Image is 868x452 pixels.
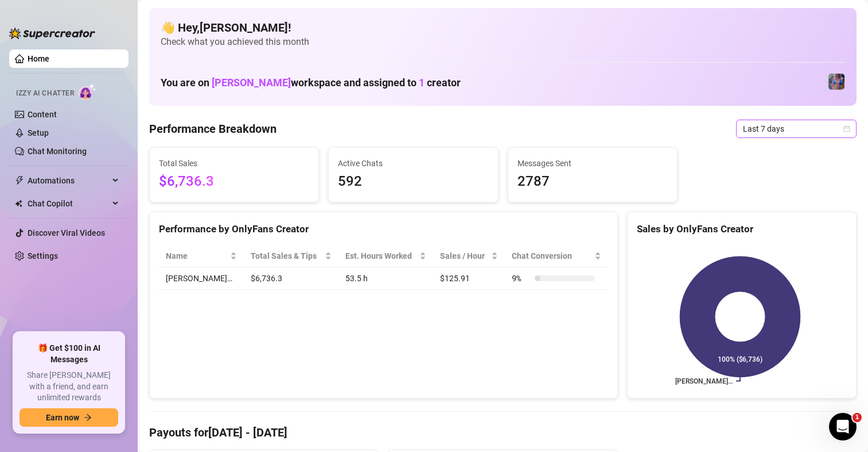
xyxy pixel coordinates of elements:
[28,110,57,119] a: Content
[512,250,591,262] span: Chat Conversion
[16,88,74,99] span: Izzy AI Chatter
[28,147,87,156] a: Chat Monitoring
[338,171,488,193] span: 592
[20,370,118,404] span: Share [PERSON_NAME] with a friend, and earn unlimited rewards
[338,267,433,290] td: 53.5 h
[675,377,733,385] text: [PERSON_NAME]…
[149,121,277,137] h4: Performance Breakdown
[28,128,49,137] a: Setup
[149,424,857,440] h4: Payouts for [DATE] - [DATE]
[28,194,109,213] span: Chat Copilot
[338,157,488,170] span: Active Chats
[440,250,489,262] span: Sales / Hour
[159,157,309,170] span: Total Sales
[15,176,24,185] span: thunderbolt
[161,36,845,48] span: Check what you achieved this month
[512,272,530,285] span: 9 %
[79,83,96,100] img: AI Chatter
[28,171,109,190] span: Automations
[419,76,425,89] span: 1
[159,267,244,290] td: [PERSON_NAME]…
[159,221,608,237] div: Performance by OnlyFans Creator
[517,157,668,170] span: Messages Sent
[244,267,338,290] td: $6,736.3
[843,125,850,132] span: calendar
[433,267,505,290] td: $125.91
[505,245,608,267] th: Chat Conversion
[251,250,322,262] span: Total Sales & Tips
[20,408,118,427] button: Earn nowarrow-right
[28,54,49,63] a: Home
[161,20,845,36] h4: 👋 Hey, [PERSON_NAME] !
[829,413,857,440] iframe: Intercom live chat
[161,76,461,89] h1: You are on workspace and assigned to creator
[20,343,118,365] span: 🎁 Get $100 in AI Messages
[159,171,309,193] span: $6,736.3
[244,245,338,267] th: Total Sales & Tips
[28,228,105,238] a: Discover Viral Videos
[345,250,417,262] div: Est. Hours Worked
[637,221,847,237] div: Sales by OnlyFans Creator
[212,76,291,89] span: [PERSON_NAME]
[28,251,58,261] a: Settings
[517,171,668,193] span: 2787
[166,250,228,262] span: Name
[15,200,22,208] img: Chat Copilot
[853,413,862,422] span: 1
[9,28,95,39] img: logo-BBDzfeDw.svg
[46,413,79,422] span: Earn now
[433,245,505,267] th: Sales / Hour
[828,74,844,90] img: Jaylie
[159,245,244,267] th: Name
[84,413,92,422] span: arrow-right
[743,120,850,137] span: Last 7 days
